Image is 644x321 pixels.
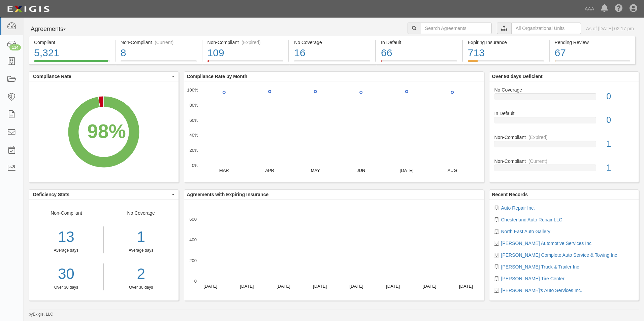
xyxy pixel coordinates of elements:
[109,248,173,253] div: Average days
[184,200,484,300] svg: A chart.
[29,263,103,285] a: 30
[9,44,21,50] div: 114
[357,168,365,173] text: JUN
[33,191,170,198] span: Deficiency Stats
[5,3,52,15] img: logo-5460c22ac91f19d4615b14bd174203de0afe785f0fc80cf4dbbc73dc1793850b.png
[33,312,53,317] a: Exigis, LLC
[311,168,320,173] text: MAY
[121,39,197,46] div: Non-Compliant (Current)
[29,226,103,248] div: 13
[555,46,631,60] div: 67
[29,23,79,36] button: Agreements
[187,87,198,93] text: 100%
[121,46,197,60] div: 8
[184,81,484,182] div: A chart.
[313,284,327,289] text: [DATE]
[219,168,229,173] text: MAR
[501,264,579,270] a: [PERSON_NAME] Truck & Trailer Inc
[155,39,173,46] div: (Current)
[189,103,198,108] text: 80%
[87,118,126,145] div: 98%
[289,60,375,66] a: No Coverage16
[550,60,636,66] a: Pending Review67
[202,60,289,66] a: Non-Compliant(Expired)109
[294,46,370,60] div: 16
[463,60,549,66] a: Expiring Insurance713
[555,39,631,46] div: Pending Review
[109,263,173,285] a: 2
[528,158,547,165] div: (Current)
[109,285,173,290] div: Over 30 days
[501,229,550,234] a: North East Auto Gallery
[501,217,562,222] a: Chesterland Auto Repair LLC
[294,39,370,46] div: No Coverage
[29,60,115,66] a: Compliant5,321
[29,312,53,317] small: by
[494,110,634,134] a: In Default0
[187,74,248,79] b: Compliance Rate by Month
[34,46,110,60] div: 5,321
[586,25,634,32] div: As of [DATE] 02:17 pm
[189,258,197,263] text: 200
[399,168,413,173] text: [DATE]
[189,217,197,222] text: 600
[116,60,202,66] a: Non-Compliant(Current)8
[615,5,623,13] i: Help Center - Complianz
[207,39,284,46] div: Non-Compliant (Expired)
[511,23,581,34] input: All Organizational Units
[241,39,261,46] div: (Expired)
[494,86,634,110] a: No Coverage0
[581,2,598,15] a: AAA
[501,252,617,258] a: [PERSON_NAME] Complete Auto Service & Towing Inc
[29,81,179,182] div: A chart.
[240,284,254,289] text: [DATE]
[601,114,639,126] div: 0
[189,133,198,138] text: 40%
[381,39,457,46] div: In Default
[489,158,639,165] div: Non-Compliant
[489,86,639,93] div: No Coverage
[468,39,544,46] div: Expiring Insurance
[501,276,565,281] a: [PERSON_NAME] Tire Center
[29,285,103,290] div: Over 30 days
[194,279,196,284] text: 0
[265,168,274,173] text: APR
[501,241,591,246] a: [PERSON_NAME] Automotive Services Inc
[601,162,639,174] div: 1
[386,284,400,289] text: [DATE]
[203,284,217,289] text: [DATE]
[192,163,198,168] text: 0%
[501,205,535,211] a: Auto Repair Inc.
[494,134,634,158] a: Non-Compliant(Expired)1
[601,138,639,150] div: 1
[528,134,548,141] div: (Expired)
[421,23,492,34] input: Search Agreements
[376,60,462,66] a: In Default66
[349,284,363,289] text: [DATE]
[33,73,170,80] span: Compliance Rate
[189,237,197,242] text: 400
[492,74,543,79] b: Over 90 days Deficient
[601,91,639,103] div: 0
[104,210,179,290] div: No Coverage
[468,46,544,60] div: 713
[489,110,639,117] div: In Default
[189,148,198,153] text: 20%
[494,158,634,177] a: Non-Compliant(Current)1
[492,192,528,197] b: Recent Records
[187,192,269,197] b: Agreements with Expiring Insurance
[207,46,284,60] div: 109
[29,210,104,290] div: Non-Compliant
[422,284,436,289] text: [DATE]
[189,117,198,122] text: 60%
[459,284,473,289] text: [DATE]
[381,46,457,60] div: 66
[276,284,290,289] text: [DATE]
[29,248,103,253] div: Average days
[447,168,457,173] text: AUG
[501,288,582,293] a: [PERSON_NAME]'s Auto Services Inc.
[29,72,179,81] button: Compliance Rate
